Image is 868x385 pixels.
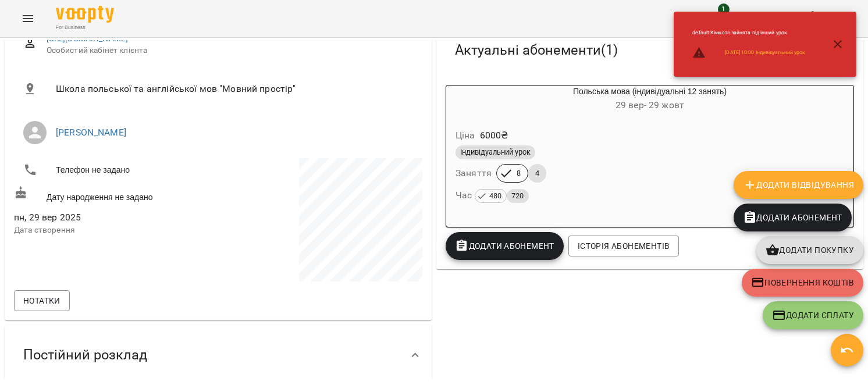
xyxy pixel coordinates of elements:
[436,20,863,80] div: Актуальні абонементи(1)
[14,224,216,236] p: Дата створення
[480,129,508,142] p: 6000 ₴
[683,24,814,41] li: default : Кімната зайнята під інший урок
[47,45,413,56] span: Особистий кабінет клієнта
[456,187,529,204] h6: Час
[568,236,679,256] button: Історія абонементів
[56,24,114,31] span: For Business
[56,6,114,23] img: Voopty Logo
[23,346,147,364] span: Постійний розклад
[14,5,42,33] button: Menu
[446,85,853,113] div: Польська мова (індивідуальні 12 занять)
[14,158,216,181] li: Телефон не задано
[5,325,432,385] div: Постійний розклад
[772,308,854,322] span: Додати Сплату
[718,3,730,15] span: 1
[616,99,684,110] span: 29 вер - 29 жовт
[485,190,506,202] span: 480
[12,184,218,205] div: Дату народження не задано
[743,211,842,224] span: Додати Абонемент
[763,301,863,329] button: Додати Сплату
[734,171,863,199] button: Додати Відвідування
[766,243,854,257] span: Додати покупку
[743,178,854,192] span: Додати Відвідування
[456,127,475,144] h6: Ціна
[14,211,216,224] span: пн, 29 вер 2025
[446,232,564,260] button: Додати Абонемент
[578,239,670,253] span: Історія абонементів
[510,168,528,179] span: 8
[56,82,413,96] span: Школа польської та англійської мов "Мовний простір"
[725,49,805,56] a: [DATE] 10:00 Індивідуальний урок
[455,41,618,59] span: Актуальні абонементи ( 1 )
[734,204,852,231] button: Додати Абонемент
[456,165,492,181] h6: Заняття
[456,147,535,158] span: Індивідуальний урок
[455,239,554,253] span: Додати Абонемент
[23,294,61,308] span: Нотатки
[751,276,854,290] span: Повернення коштів
[14,290,70,311] button: Нотатки
[756,236,863,264] button: Додати покупку
[742,269,863,297] button: Повернення коштів
[507,190,528,202] span: 720
[528,168,546,179] span: 4
[56,127,126,138] a: [PERSON_NAME]
[446,85,853,218] button: Польська мова (індивідуальні 12 занять)29 вер- 29 жовтЦіна6000₴Індивідуальний урокЗаняття84Час 48...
